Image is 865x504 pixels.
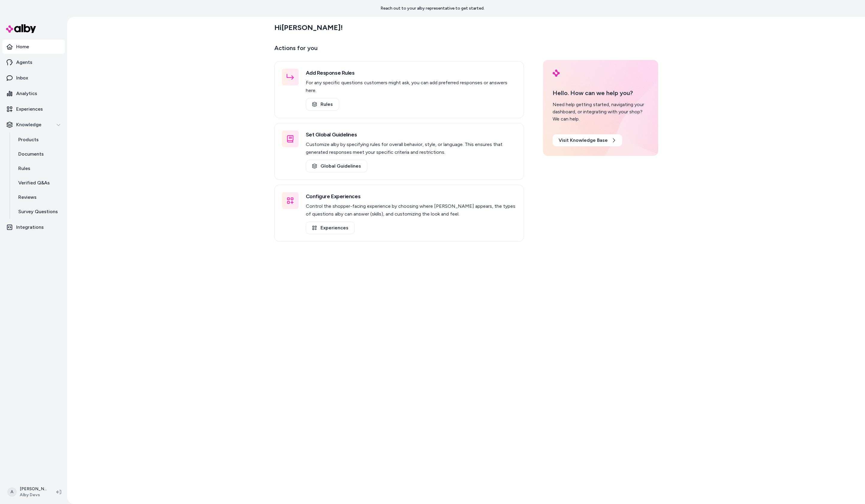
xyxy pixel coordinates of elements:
[553,70,560,77] img: alby Logo
[18,151,44,158] p: Documents
[553,101,649,123] div: Need help getting started, navigating your dashboard, or integrating with your shop? We can help.
[306,79,516,94] p: For any specific questions customers might ask, you can add preferred responses or answers here.
[18,136,39,143] p: Products
[16,43,29,50] p: Home
[553,134,622,146] a: Visit Knowledge Base
[12,133,65,147] a: Products
[20,486,47,492] p: [PERSON_NAME]
[16,74,28,82] p: Inbox
[16,59,32,66] p: Agents
[306,98,339,111] a: Rules
[18,165,30,172] p: Rules
[18,208,58,215] p: Survey Questions
[306,192,516,201] h3: Configure Experiences
[306,141,516,156] p: Customize alby by specifying rules for overall behavior, style, or language. This ensures that ge...
[274,23,343,32] h2: Hi [PERSON_NAME] !
[553,88,649,97] p: Hello. How can we help you?
[16,224,44,231] p: Integrations
[2,102,65,116] a: Experiences
[2,220,65,234] a: Integrations
[274,43,524,58] p: Actions for you
[2,40,65,54] a: Home
[306,130,516,139] h3: Set Global Guidelines
[380,5,485,11] p: Reach out to your alby representative to get started.
[2,118,65,132] button: Knowledge
[2,55,65,70] a: Agents
[306,69,516,77] h3: Add Response Rules
[16,106,43,113] p: Experiences
[12,204,65,219] a: Survey Questions
[4,482,52,502] button: A[PERSON_NAME]Alby Devs
[12,147,65,161] a: Documents
[306,160,367,172] a: Global Guidelines
[12,161,65,176] a: Rules
[20,492,47,498] span: Alby Devs
[18,179,50,186] p: Verified Q&As
[18,194,37,201] p: Reviews
[2,71,65,85] a: Inbox
[7,487,17,497] span: A
[16,90,37,97] p: Analytics
[6,24,36,33] img: alby Logo
[12,190,65,204] a: Reviews
[2,86,65,101] a: Analytics
[306,202,516,218] p: Control the shopper-facing experience by choosing where [PERSON_NAME] appears, the types of quest...
[12,176,65,190] a: Verified Q&As
[16,121,41,128] p: Knowledge
[306,222,355,234] a: Experiences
